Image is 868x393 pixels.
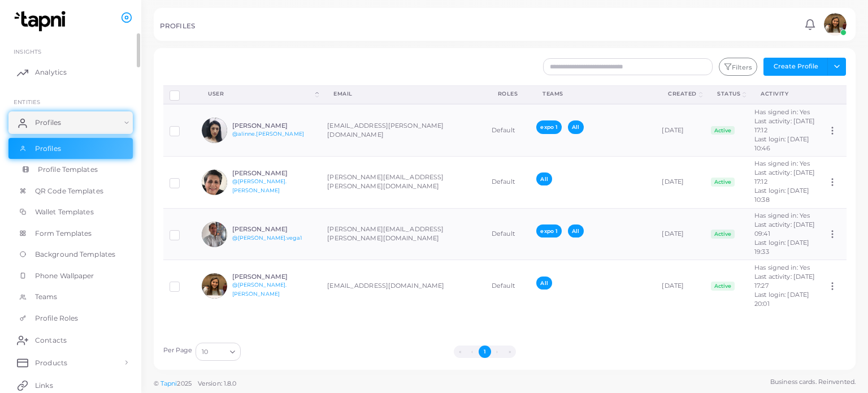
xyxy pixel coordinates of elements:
[8,61,133,84] a: Analytics
[754,239,809,256] span: Last login: [DATE] 19:33
[177,379,191,388] span: 2025
[821,13,849,36] a: avatar
[333,90,473,98] div: Email
[38,165,98,175] span: Profile Templates
[209,346,225,358] input: Search for option
[202,222,227,247] img: avatar
[536,224,562,237] span: expo 1
[761,90,809,98] div: activity
[321,260,485,312] td: [EMAIL_ADDRESS][DOMAIN_NAME]
[717,90,740,98] div: Status
[232,235,302,241] a: @[PERSON_NAME].vega1
[232,131,304,137] a: @alinne.[PERSON_NAME]
[536,172,552,185] span: All
[8,180,133,202] a: QR Code Templates
[485,104,531,156] td: Default
[35,118,61,128] span: Profiles
[232,122,315,129] h6: [PERSON_NAME]
[8,308,133,329] a: Profile Roles
[754,264,810,271] span: Has signed in: Yes
[8,351,133,374] a: Products
[232,178,287,193] a: @[PERSON_NAME].[PERSON_NAME]
[479,346,491,358] button: Go to page 1
[668,90,697,98] div: Created
[485,260,531,312] td: Default
[35,207,94,217] span: Wallet Templates
[536,120,562,133] span: expo 1
[196,343,241,361] div: Search for option
[542,90,643,98] div: Teams
[35,381,53,391] span: Links
[232,273,315,280] h6: [PERSON_NAME]
[568,224,583,237] span: All
[35,271,94,281] span: Phone Wallpaper
[656,104,705,156] td: [DATE]
[8,286,133,308] a: Teams
[485,156,531,208] td: Default
[35,67,67,77] span: Analytics
[35,335,67,346] span: Contacts
[8,201,133,223] a: Wallet Templates
[232,282,287,297] a: @[PERSON_NAME].[PERSON_NAME]
[10,11,73,32] img: logo
[711,126,735,135] span: Active
[754,117,815,134] span: Last activity: [DATE] 17:12
[35,228,92,239] span: Form Templates
[770,377,856,387] span: Business cards. Reinvented.
[8,159,133,180] a: Profile Templates
[321,156,485,208] td: [PERSON_NAME][EMAIL_ADDRESS][PERSON_NAME][DOMAIN_NAME]
[321,208,485,260] td: [PERSON_NAME][EMAIL_ADDRESS][PERSON_NAME][DOMAIN_NAME]
[754,169,815,185] span: Last activity: [DATE] 17:12
[754,291,809,308] span: Last login: [DATE] 20:01
[160,379,177,387] a: Tapni
[763,58,828,76] button: Create Profile
[754,273,815,290] span: Last activity: [DATE] 17:27
[202,273,227,299] img: avatar
[656,260,705,312] td: [DATE]
[8,265,133,287] a: Phone Wallpaper
[8,244,133,265] a: Background Templates
[821,85,846,104] th: Action
[232,226,315,233] h6: [PERSON_NAME]
[35,144,61,154] span: Profiles
[163,85,196,104] th: Row-selection
[754,159,810,167] span: Has signed in: Yes
[8,329,133,351] a: Contacts
[14,98,40,105] span: ENTITIES
[35,249,115,260] span: Background Templates
[711,178,735,187] span: Active
[754,108,810,116] span: Has signed in: Yes
[754,221,815,237] span: Last activity: [DATE] 09:41
[35,292,58,302] span: Teams
[711,282,735,291] span: Active
[824,13,847,36] img: avatar
[244,346,726,358] ul: Pagination
[711,230,735,239] span: Active
[568,120,583,133] span: All
[160,22,195,30] h5: PROFILES
[202,170,227,195] img: avatar
[754,135,809,152] span: Last login: [DATE] 10:46
[498,90,518,98] div: Roles
[656,156,705,208] td: [DATE]
[202,118,227,143] img: avatar
[719,58,757,76] button: Filters
[8,223,133,244] a: Form Templates
[656,208,705,260] td: [DATE]
[154,379,236,388] span: ©
[35,313,78,323] span: Profile Roles
[35,358,67,368] span: Products
[14,48,41,55] span: INSIGHTS
[208,90,313,98] div: User
[754,211,810,219] span: Has signed in: Yes
[35,186,103,196] span: QR Code Templates
[321,104,485,156] td: [EMAIL_ADDRESS][PERSON_NAME][DOMAIN_NAME]
[8,111,133,134] a: Profiles
[198,379,237,387] span: Version: 1.8.0
[485,208,531,260] td: Default
[232,170,315,177] h6: [PERSON_NAME]
[202,346,208,358] span: 10
[536,277,552,290] span: All
[754,187,809,204] span: Last login: [DATE] 10:38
